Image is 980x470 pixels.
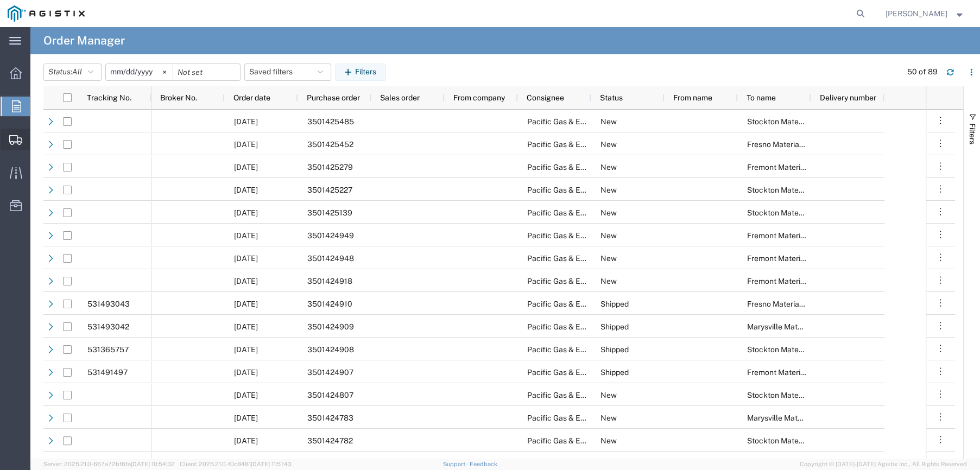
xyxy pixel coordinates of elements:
span: New [600,436,617,445]
span: Pacific Gas & Electric Company [527,117,637,126]
span: Consignee [527,93,564,102]
span: Stockton Materials [747,208,813,217]
a: Support [442,461,470,467]
span: 3501424908 [307,345,354,354]
button: Status:All [43,63,102,81]
img: logo [8,5,85,22]
span: 10/07/2025 [234,345,258,354]
span: Stockton Materials [747,117,813,126]
span: 3501425227 [307,186,352,194]
span: All [72,67,82,76]
span: Fremont Materials Receiving [747,163,846,172]
span: Pacific Gas & Electric Company [527,414,637,422]
span: Pacific Gas & Electric Company [527,163,637,172]
span: 10/10/2025 [234,140,258,149]
span: Pacific Gas & Electric Company [527,208,637,217]
span: 531493043 [87,300,130,308]
span: Broker No. [160,93,197,102]
span: 3501424907 [307,368,353,377]
span: Pacific Gas & Electric Company [527,186,637,194]
span: New [600,391,617,399]
span: Shipped [600,368,629,377]
span: Pacific Gas & Electric Company [527,231,637,240]
span: Marysville Materials Receiving [747,322,852,331]
div: 50 of 89 [907,66,938,78]
input: Not set [173,64,240,80]
span: 3501424909 [307,322,354,331]
span: Marysville Materials Receiving [747,414,852,422]
span: Purchase order [307,93,360,102]
span: [DATE] 11:51:43 [251,461,292,467]
span: New [600,231,617,240]
span: Stockton Materials [747,345,813,354]
span: 10/09/2025 [234,186,258,194]
span: Fremont Materials Receiving [747,277,846,285]
span: New [600,186,617,194]
span: 10/07/2025 [234,368,258,377]
span: Fresno Materials Receiving [747,140,841,149]
span: New [600,117,617,126]
span: 3501424910 [307,300,352,308]
span: 10/07/2025 [234,277,258,285]
span: 3501424782 [307,436,353,445]
span: Pacific Gas & Electric Company [527,254,637,263]
button: Filters [335,63,386,81]
button: [PERSON_NAME] [885,7,965,20]
span: From company [453,93,505,102]
span: New [600,140,617,149]
span: Pacific Gas & Electric Company [527,345,637,354]
h4: Order Manager [43,27,125,54]
span: 10/07/2025 [234,254,258,263]
span: Pacific Gas & Electric Company [527,391,637,399]
span: Tracking No. [87,93,131,102]
span: New [600,414,617,422]
span: Shipped [600,300,629,308]
span: 10/07/2025 [234,414,258,422]
span: 3501424918 [307,277,352,285]
span: New [600,163,617,172]
span: Fremont Materials Receiving [747,231,846,240]
span: 10/07/2025 [234,391,258,399]
span: 531493042 [87,322,129,331]
span: Pacific Gas & Electric Company [527,140,637,149]
span: Fremont Materials Receiving [747,254,846,263]
span: Fresno Materials Receiving [747,300,841,308]
span: Stockton Materials [747,186,813,194]
span: 3501425452 [307,140,353,149]
a: Feedback [470,461,497,467]
span: 10/08/2025 [234,208,258,217]
span: Pacific Gas & Electric Company [527,368,637,377]
span: 10/07/2025 [234,231,258,240]
input: Not set [106,64,173,80]
span: [DATE] 10:54:32 [131,461,175,467]
span: 3501424949 [307,231,354,240]
span: 10/07/2025 [234,300,258,308]
span: 531491497 [87,368,128,377]
span: 3501425279 [307,163,353,172]
span: Shipped [600,322,629,331]
span: 3501424783 [307,414,353,422]
span: Stockton Materials [747,436,813,445]
span: New [600,277,617,285]
span: Pacific Gas & Electric Company [527,436,637,445]
span: 10/10/2025 [234,117,258,126]
button: Saved filters [244,63,331,81]
span: 3501424948 [307,254,354,263]
span: 10/07/2025 [234,322,258,331]
span: 3501425139 [307,208,352,217]
span: Client: 2025.21.0-f0c8481 [180,461,292,467]
span: To name [747,93,776,102]
span: Order date [233,93,270,102]
span: Stockton Materials [747,391,813,399]
span: Copyright © [DATE]-[DATE] Agistix Inc., All Rights Reserved [800,460,967,469]
span: 3501425485 [307,117,354,126]
span: Sales order [380,93,420,102]
span: 10/07/2025 [234,436,258,445]
span: Delivery number [820,93,876,102]
span: Pacific Gas & Electric Company [527,300,637,308]
span: Status [600,93,623,102]
span: Shipped [600,345,629,354]
span: Pacific Gas & Electric Company [527,322,637,331]
span: New [600,254,617,263]
span: DANIEL BERNAL [886,8,947,20]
